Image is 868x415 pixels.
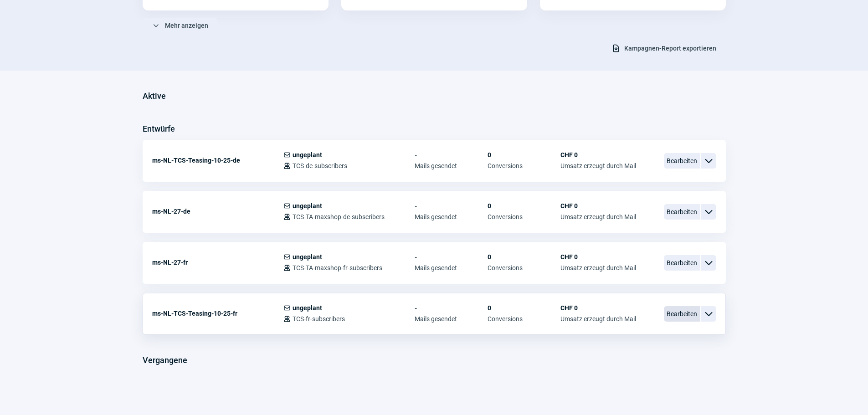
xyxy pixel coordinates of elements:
span: Conversions [488,162,560,169]
span: Mails gesendet [415,315,488,323]
div: ms-NL-27-de [152,202,283,220]
span: CHF 0 [560,151,636,159]
h3: Entwürfe [143,122,175,136]
span: Conversions [488,315,560,323]
span: Mails gesendet [415,213,488,220]
span: ungeplant [293,253,322,261]
span: TCS-TA-maxshop-de-subscribers [293,213,385,220]
span: Umsatz erzeugt durch Mail [560,162,636,169]
span: CHF 0 [560,253,636,261]
span: CHF 0 [560,304,636,312]
span: Mails gesendet [415,162,488,169]
span: 0 [488,151,560,159]
span: CHF 0 [560,202,636,210]
span: Mehr anzeigen [165,18,208,33]
div: ms-NL-TCS-Teasing-10-25-de [152,151,283,169]
span: Conversions [488,264,560,272]
span: Bearbeiten [664,153,700,169]
span: TCS-de-subscribers [293,162,347,169]
span: - [415,151,488,159]
span: Kampagnen-Report exportieren [624,41,716,56]
span: 0 [488,304,560,312]
span: Umsatz erzeugt durch Mail [560,315,636,323]
span: ungeplant [293,151,322,159]
span: Bearbeiten [664,306,700,322]
div: ms-NL-27-fr [152,253,283,272]
span: Bearbeiten [664,204,700,220]
span: 0 [488,202,560,210]
span: TCS-fr-subscribers [293,315,345,323]
button: Mehr anzeigen [143,18,218,33]
span: Umsatz erzeugt durch Mail [560,264,636,272]
span: - [415,202,488,210]
span: Umsatz erzeugt durch Mail [560,213,636,220]
span: - [415,253,488,261]
span: Bearbeiten [664,255,700,271]
span: 0 [488,253,560,261]
div: ms-NL-TCS-Teasing-10-25-fr [152,304,283,323]
h3: Vergangene [143,353,187,368]
span: ungeplant [293,304,322,312]
span: - [415,304,488,312]
button: Kampagnen-Report exportieren [602,41,726,56]
h3: Aktive [143,89,166,103]
span: Conversions [488,213,560,220]
span: ungeplant [293,202,322,210]
span: Mails gesendet [415,264,488,272]
span: TCS-TA-maxshop-fr-subscribers [293,264,382,272]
